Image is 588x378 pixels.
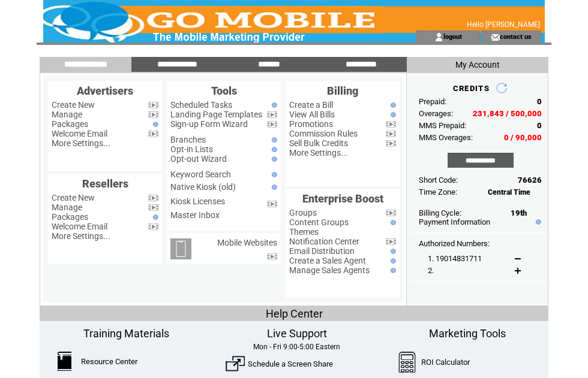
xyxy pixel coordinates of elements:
span: Enterprise Boost [302,192,383,205]
a: Payment Information [419,217,490,226]
a: Manage [52,110,82,119]
img: video.png [386,131,396,137]
span: Live Support [267,327,327,340]
a: Create a Sales Agent [289,256,366,265]
span: 0 [537,97,542,106]
a: Themes [289,227,319,237]
a: ROI Calculator [421,358,470,367]
a: Create New [52,193,95,202]
span: Tools [211,84,237,97]
span: Hello [PERSON_NAME] [467,20,540,29]
a: More Settings... [289,148,348,158]
img: video.png [386,121,396,128]
a: Manage Sales Agents [289,265,370,275]
a: Mobile Websites [217,238,277,247]
img: help.gif [269,102,277,108]
img: video.png [267,121,277,128]
a: More Settings... [52,138,110,148]
span: Marketing Tools [429,327,506,340]
img: video.png [148,102,158,108]
img: help.gif [150,214,158,220]
img: help.gif [388,220,396,225]
span: Billing [327,84,358,97]
img: contact_us_icon.gif [491,32,500,42]
img: ResourceCenter.png [58,352,71,371]
a: Packages [52,119,88,129]
span: 1. 19014831711 [428,254,482,263]
a: Scheduled Tasks [170,100,232,110]
span: My Account [455,60,500,69]
span: Training Materials [83,327,169,340]
img: video.png [386,140,396,147]
span: 231,843 / 500,000 [473,109,542,118]
img: video.png [386,210,396,216]
img: ScreenShare.png [226,354,245,373]
img: video.png [267,201,277,207]
a: Master Inbox [170,210,220,220]
img: video.png [148,223,158,230]
img: help.gif [269,156,277,162]
a: Packages [52,212,88,222]
span: CREDITS [453,84,490,93]
a: contact us [500,32,532,40]
span: Prepaid: [419,97,446,106]
span: Central Time [488,188,530,196]
span: Mon - Fri 9:00-5:00 Eastern [253,343,340,351]
span: MMS Prepaid: [419,121,466,130]
img: help.gif [388,268,396,273]
a: Email Distribution [289,246,355,256]
a: Native Kiosk (old) [170,182,236,192]
img: account_icon.gif [434,32,443,42]
span: Time Zone: [419,188,457,196]
a: Sign-up Form Wizard [170,119,248,129]
img: help.gif [388,112,396,117]
a: More Settings... [52,231,110,241]
a: Landing Page Templates [170,110,262,119]
img: help.gif [533,219,541,225]
img: help.gif [269,172,277,177]
span: MMS Overages: [419,133,473,142]
span: Help Center [266,307,323,320]
img: help.gif [269,147,277,152]
span: Billing Cycle: [419,208,461,217]
span: Overages: [419,109,453,118]
a: Opt-out Wizard [170,154,227,164]
span: Authorized Numbers: [419,239,490,248]
a: logout [443,32,462,40]
img: video.png [148,195,158,201]
span: 0 [537,121,542,130]
a: Notification Center [289,237,359,246]
img: help.gif [388,258,396,264]
span: 76626 [518,176,542,185]
a: Kiosk Licenses [170,196,225,206]
img: video.png [148,204,158,211]
img: help.gif [269,185,277,190]
a: Schedule a Screen Share [248,359,333,368]
span: 2. [428,266,434,275]
span: 0 / 90,000 [504,133,542,142]
a: Promotions [289,119,333,129]
a: Welcome Email [52,222,107,231]
a: View All Bills [289,110,335,119]
a: Opt-in Lists [170,144,213,154]
img: video.png [267,111,277,118]
img: video.png [267,253,277,260]
a: Groups [289,208,317,217]
a: Content Groups [289,217,349,227]
a: Commission Rules [289,129,358,138]
a: Resource Center [81,357,137,366]
span: Resellers [82,177,128,190]
img: help.gif [388,249,396,254]
span: Advertisers [77,84,133,97]
img: Calculator.png [398,352,416,373]
a: Welcome Email [52,129,107,138]
img: help.gif [269,137,277,143]
a: Keyword Search [170,170,231,179]
a: Create New [52,100,95,110]
img: mobile-websites.png [170,238,191,259]
a: Sell Bulk Credits [289,138,348,148]
img: video.png [148,131,158,137]
a: Manage [52,202,82,212]
img: video.png [386,238,396,245]
span: 19th [511,208,527,217]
